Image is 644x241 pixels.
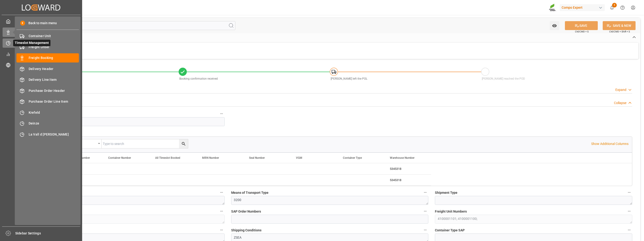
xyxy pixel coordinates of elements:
button: search button [179,139,188,148]
div: Press SPACE to select this row. [56,163,431,175]
span: Seal Number [249,156,265,159]
div: 5345318 [384,175,431,186]
a: La Vall d [PERSON_NAME] [16,130,79,139]
span: Means of Transport Type [231,190,268,195]
p: Show Additional Columns [591,141,629,146]
span: Timeslot Management [13,40,50,46]
a: Purchase Order Line Item [16,97,79,106]
a: Freight Order [16,42,79,51]
span: Delivery Line Item [29,77,79,82]
span: Ctrl/CMD + Shift + S [609,30,630,33]
span: Shipment Type [435,190,457,195]
span: Shipping Conditions [231,228,261,233]
button: Means of Transport Type [422,189,428,195]
span: Krefeld [29,110,79,115]
span: MRN Number [202,156,219,159]
a: My Cockpit [3,17,80,26]
span: Sidebar Settings [15,231,80,236]
textarea: 3200 [231,196,429,205]
a: Krefeld [16,108,79,117]
button: show 3 new notifications [607,2,617,13]
a: Container Unit [16,31,79,41]
span: Purchase Order Line Item [29,99,79,104]
span: SAP Order Numbers [231,209,261,214]
button: SAP Order Numbers [422,208,428,214]
span: Booking confirmation received [179,77,218,80]
span: La Vall d [PERSON_NAME] [29,132,79,137]
button: Container Type SAP [626,227,632,233]
span: VGM [296,156,302,159]
a: Purchase Order Header [16,86,79,95]
span: [PERSON_NAME] left the POL [331,77,367,80]
span: All Timeslot Booked [155,156,180,159]
button: Shipment Type [626,189,632,195]
span: Container Unit [29,34,79,39]
input: Search Fields [22,21,235,30]
div: 5345318 [384,163,431,174]
div: Expand [615,87,626,92]
button: Freight Unit Numbers [626,208,632,214]
span: Container Type SAP [435,228,465,233]
span: Freight Order [29,45,79,50]
button: Shipping Type [218,189,225,195]
span: Purchase Order Header [29,88,79,93]
span: Container Type [343,156,362,159]
textarea: 4100001101; 4100001100; [435,215,632,224]
button: Freight Booking Number * [218,111,225,117]
span: Back to main menu [25,21,57,26]
span: Warehouse Number [390,156,414,159]
span: Deinze [29,121,79,126]
a: Freight Booking [16,53,79,62]
a: Delivery Line Item [16,75,79,84]
button: Shipping Conditions [422,227,428,233]
button: SAVE [565,21,598,30]
div: Equals [69,140,96,146]
button: SAVE & NEW [603,21,636,30]
button: Help Center [617,2,628,13]
span: 3 [612,3,617,8]
div: Press SPACE to select this row. [56,175,431,186]
textarea: ZSEA [27,196,225,205]
div: Compo Expert [560,4,605,11]
span: Container Number [108,156,131,159]
a: Delivery Header [16,64,79,73]
button: Customer Purchase Order Numbers [218,208,225,214]
span: Freight Unit Numbers [435,209,467,214]
button: open menu [66,139,102,148]
span: Freight Booking [29,55,79,60]
a: Customer View [3,60,80,70]
div: Collapse [614,101,626,105]
input: Type to search [102,139,188,148]
span: Delivery Header [29,66,79,71]
img: Screenshot%202023-09-29%20at%2010.02.21.png_1712312052.png [549,4,556,12]
span: Ctrl/CMD + S [575,30,589,33]
a: Deinze [16,119,79,128]
a: Timeslot ManagementTimeslot Management [3,39,80,48]
button: Compo Expert [560,3,607,12]
button: open menu [550,21,559,30]
button: Transportation Planning Point [218,227,225,233]
a: My Reports [3,49,80,58]
span: [PERSON_NAME] reached the POD [482,77,525,80]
